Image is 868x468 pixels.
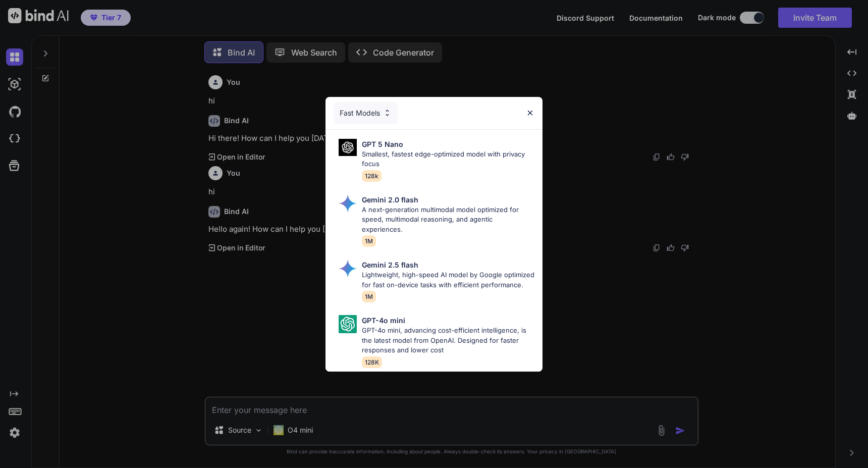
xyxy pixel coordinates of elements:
[362,170,382,182] span: 128k
[362,194,418,205] p: Gemini 2.0 flash
[362,270,534,290] p: Lightweight, high-speed AI model by Google optimized for fast on-device tasks with efficient perf...
[362,291,376,302] span: 1M
[362,326,534,355] p: GPT-4o mini, advancing cost-efficient intelligence, is the latest model from OpenAI. Designed for...
[383,109,392,117] img: Pick Models
[339,139,357,157] img: Pick Models
[339,315,357,333] img: Pick Models
[362,235,376,247] span: 1M
[334,102,398,124] div: Fast Models
[362,315,405,326] p: GPT-4o mini
[362,205,534,235] p: A next-generation multimodal model optimized for speed, multimodal reasoning, and agentic experie...
[339,259,357,278] img: Pick Models
[362,356,382,368] span: 128K
[362,259,418,270] p: Gemini 2.5 flash
[362,139,403,149] p: GPT 5 Nano
[339,194,357,213] img: Pick Models
[362,149,534,169] p: Smallest, fastest edge-optimized model with privacy focus
[526,109,534,117] img: close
